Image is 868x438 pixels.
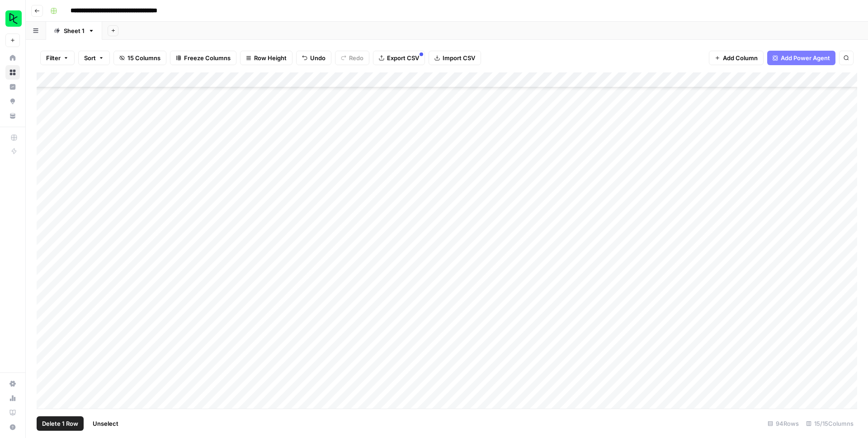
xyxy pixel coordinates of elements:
[93,419,118,428] span: Unselect
[767,51,835,65] button: Add Power Agent
[42,419,78,428] span: Delete 1 Row
[764,416,802,431] div: 94 Rows
[184,53,231,62] span: Freeze Columns
[5,376,20,391] a: Settings
[296,51,331,65] button: Undo
[5,51,20,65] a: Home
[5,109,20,123] a: Your Data
[170,51,236,65] button: Freeze Columns
[335,51,369,65] button: Redo
[84,53,96,62] span: Sort
[349,53,363,62] span: Redo
[723,53,758,62] span: Add Column
[5,65,20,80] a: Browse
[46,22,102,40] a: Sheet 1
[5,10,22,27] img: DataCamp Logo
[709,51,764,65] button: Add Column
[113,51,166,65] button: 15 Columns
[37,416,84,431] button: Delete 1 Row
[64,26,85,35] div: Sheet 1
[5,7,20,30] button: Workspace: DataCamp
[373,51,425,65] button: Export CSV
[310,53,325,62] span: Undo
[802,416,857,431] div: 15/15 Columns
[87,416,124,431] button: Unselect
[127,53,160,62] span: 15 Columns
[46,53,61,62] span: Filter
[240,51,292,65] button: Row Height
[429,51,481,65] button: Import CSV
[5,94,20,109] a: Opportunities
[5,420,20,434] button: Help + Support
[78,51,110,65] button: Sort
[5,80,20,94] a: Insights
[387,53,419,62] span: Export CSV
[443,53,475,62] span: Import CSV
[40,51,75,65] button: Filter
[5,405,20,420] a: Learning Hub
[254,53,287,62] span: Row Height
[781,53,830,62] span: Add Power Agent
[5,391,20,405] a: Usage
